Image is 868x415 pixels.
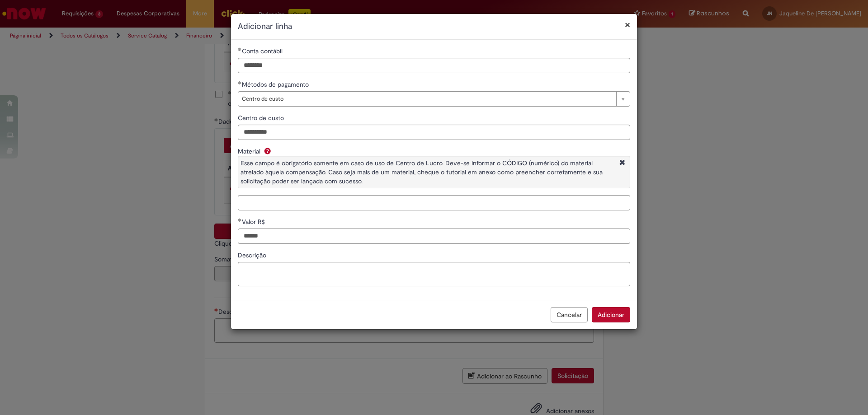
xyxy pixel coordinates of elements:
span: Descrição [238,251,268,259]
button: Fechar modal [625,20,630,29]
span: Valor R$ [242,218,267,226]
span: Centro de custo [242,92,612,106]
span: Material [238,147,262,155]
span: Obrigatório Preenchido [238,81,242,84]
input: Conta contábil [238,58,630,73]
i: Fechar More information Por question_material [617,159,627,168]
textarea: Descrição [238,262,630,286]
input: Valor R$ [238,228,630,244]
button: Adicionar [592,307,630,322]
span: Métodos de pagamento [242,80,311,89]
span: Ajuda para Material [262,147,273,154]
span: Conta contábil [242,47,284,55]
span: Obrigatório Preenchido [238,218,242,222]
h2: Adicionar linha [238,21,630,33]
input: Material [238,195,630,210]
span: Obrigatório Preenchido [238,47,242,51]
input: Centro de custo [238,125,630,140]
span: Centro de custo [238,114,286,122]
span: Esse campo é obrigatório somente em caso de uso de Centro de Lucro. Deve-se informar o CÓDIGO (nu... [241,159,603,185]
button: Cancelar [551,307,588,322]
